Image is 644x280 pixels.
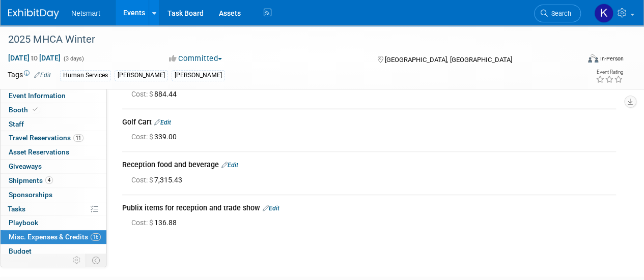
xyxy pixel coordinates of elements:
[1,188,106,202] a: Sponsorships
[9,176,53,184] span: Shipments
[1,131,106,145] a: Travel Reservations11
[131,90,181,98] span: 884.44
[1,117,106,131] a: Staff
[131,90,154,98] span: Cost: $
[8,9,59,19] img: ExhibitDay
[221,162,238,169] a: Edit
[45,176,53,184] span: 4
[1,216,106,230] a: Playbook
[9,247,32,255] span: Budget
[548,10,571,17] span: Search
[9,162,42,170] span: Giveaways
[122,160,616,172] div: Reception food and beverage
[1,244,106,258] a: Budget
[8,53,61,63] span: [DATE] [DATE]
[1,89,106,103] a: Event Information
[68,254,86,267] td: Personalize Event Tab Strip
[122,117,616,129] div: Golf Cart
[594,4,613,23] img: Kaitlyn Woicke
[172,70,225,81] div: [PERSON_NAME]
[9,191,52,199] span: Sponsorships
[1,145,106,159] a: Asset Reservations
[8,70,51,81] td: Tags
[91,233,101,241] span: 16
[131,219,154,227] span: Cost: $
[8,205,25,213] span: Tasks
[73,134,83,142] span: 11
[131,219,181,227] span: 136.88
[115,70,168,81] div: [PERSON_NAME]
[71,9,100,17] span: Netsmart
[131,133,154,141] span: Cost: $
[33,107,38,112] i: Booth reservation complete
[596,70,623,75] div: Event Rating
[60,70,111,81] div: Human Services
[1,230,106,244] a: Misc. Expenses & Credits16
[1,174,106,188] a: Shipments4
[5,30,571,49] div: 2025 MHCA Winter
[30,54,39,62] span: to
[534,53,624,68] div: Event Format
[9,134,83,142] span: Travel Reservations
[131,176,154,184] span: Cost: $
[600,55,624,63] div: In-Person
[1,103,106,117] a: Booth
[263,205,279,212] a: Edit
[1,202,106,216] a: Tasks
[63,55,84,62] span: (3 days)
[9,148,69,156] span: Asset Reservations
[122,203,616,215] div: Publix items for reception and trade show
[534,5,581,22] a: Search
[131,133,181,141] span: 339.00
[9,106,40,114] span: Booth
[9,91,66,100] span: Event Information
[9,233,101,241] span: Misc. Expenses & Credits
[165,53,226,64] button: Committed
[154,119,171,126] a: Edit
[384,56,512,64] span: [GEOGRAPHIC_DATA], [GEOGRAPHIC_DATA]
[131,176,186,184] span: 7,315.43
[588,54,598,63] img: Format-Inperson.png
[9,219,38,227] span: Playbook
[9,120,24,128] span: Staff
[34,72,51,79] a: Edit
[86,254,107,267] td: Toggle Event Tabs
[1,160,106,173] a: Giveaways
